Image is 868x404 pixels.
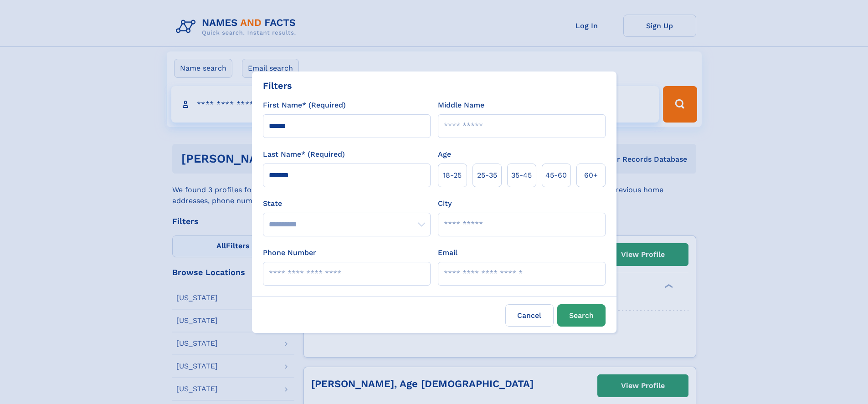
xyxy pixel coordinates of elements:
label: Phone Number [263,247,316,258]
label: City [438,198,452,209]
label: First Name* (Required) [263,100,346,111]
span: 45‑60 [545,170,567,181]
span: 35‑45 [511,170,532,181]
button: Search [557,304,606,327]
div: Filters [263,79,292,92]
label: Age [438,149,451,160]
span: 60+ [584,170,598,181]
span: 18‑25 [443,170,462,181]
label: Email [438,247,457,258]
label: State [263,198,431,209]
label: Cancel [505,304,554,327]
label: Middle Name [438,100,484,111]
label: Last Name* (Required) [263,149,345,160]
span: 25‑35 [477,170,497,181]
